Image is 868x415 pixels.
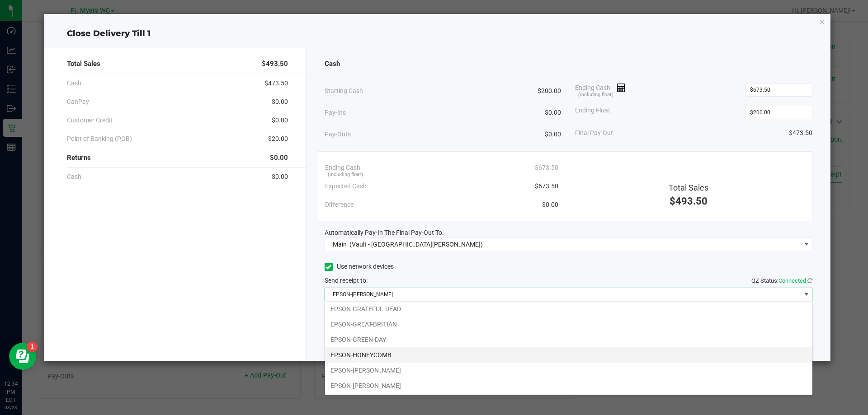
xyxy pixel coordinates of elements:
[545,130,561,139] span: $0.00
[325,108,346,117] span: Pay-Ins
[325,59,340,69] span: Cash
[670,196,708,207] span: $493.50
[325,378,812,393] li: EPSON-[PERSON_NAME]
[67,79,81,88] span: Cash
[325,347,812,363] li: EPSON-HONEYCOMB
[325,229,443,236] span: Automatically Pay-In The Final Pay-Out To:
[575,83,626,97] span: Ending Cash
[575,128,613,138] span: Final Pay-Out
[325,332,812,347] li: EPSON-GREEN-DAY
[349,241,483,248] span: (Vault - [GEOGRAPHIC_DATA][PERSON_NAME])
[325,86,363,96] span: Starting Cash
[325,288,801,301] span: EPSON-[PERSON_NAME]
[789,128,812,138] span: $473.50
[9,343,36,370] iframe: Resource center
[751,277,812,284] span: QZ Status:
[325,130,351,139] span: Pay-Outs
[325,301,812,317] li: EPSON-GRATEFUL-DEAD
[27,341,38,352] iframe: Resource center unread badge
[545,108,561,117] span: $0.00
[67,97,89,107] span: CanPay
[538,86,561,96] span: $200.00
[328,171,363,179] span: (including float)
[669,183,708,192] span: Total Sales
[535,182,558,191] span: $673.50
[67,116,113,125] span: Customer Credit
[270,153,288,163] span: $0.00
[325,163,360,173] span: Ending Cash
[272,97,288,107] span: $0.00
[325,262,394,271] label: Use network devices
[333,241,347,248] span: Main
[67,59,100,69] span: Total Sales
[67,148,288,168] div: Returns
[575,106,610,119] span: Ending Float
[535,163,558,173] span: $673.50
[778,277,806,284] span: Connected
[67,134,132,144] span: Point of Banking (POB)
[272,172,288,182] span: $0.00
[272,116,288,125] span: $0.00
[262,59,288,69] span: $493.50
[578,91,613,99] span: (including float)
[542,200,558,210] span: $0.00
[325,200,354,210] span: Difference
[325,363,812,378] li: EPSON-[PERSON_NAME]
[325,317,812,332] li: EPSON-GREAT-BRITIAN
[325,182,367,191] span: Expected Cash
[67,172,81,182] span: Cash
[268,134,288,144] span: $20.00
[264,79,288,88] span: $473.50
[44,28,831,40] div: Close Delivery Till 1
[325,277,368,284] span: Send receipt to:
